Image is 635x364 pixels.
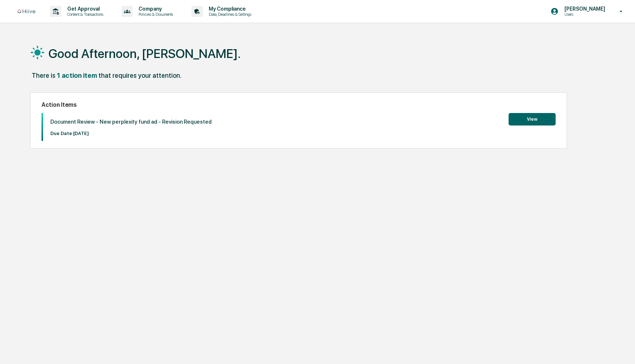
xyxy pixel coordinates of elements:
[61,6,107,12] p: Get Approval
[203,12,255,17] p: Data, Deadlines & Settings
[50,131,212,136] p: Due Date: [DATE]
[49,46,241,61] h1: Good Afternoon, [PERSON_NAME].
[50,119,212,125] p: Document Review - New perplexity fund ad - Revision Requested
[203,6,255,12] p: My Compliance
[61,12,107,17] p: Content & Transactions
[57,72,97,79] div: 1 action item
[32,72,55,79] div: There is
[509,113,556,125] button: View
[559,6,609,12] p: [PERSON_NAME]
[42,101,556,108] h2: Action Items
[133,6,177,12] p: Company
[133,12,177,17] p: Policies & Documents
[509,115,556,122] a: View
[98,72,182,79] div: that requires your attention.
[559,12,609,17] p: Users
[18,10,35,14] img: logo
